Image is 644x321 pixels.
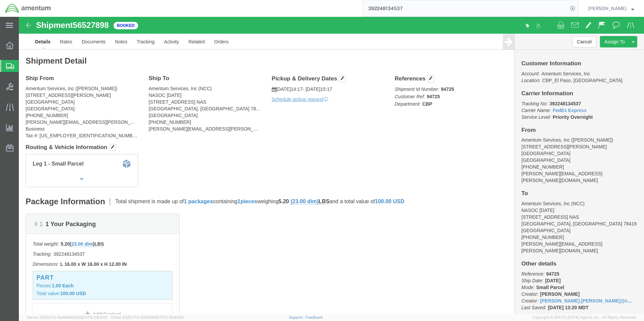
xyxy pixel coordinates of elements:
span: Server: 2025.17.0-16a969492de [27,315,108,319]
span: [DATE] 08:44:20 [156,315,184,319]
span: Juan Trevino [588,5,626,12]
span: Copyright © [DATE]-[DATE] Agistix Inc., All Rights Reserved [532,315,636,320]
span: Client: 2025.17.0-5dd568f [111,315,184,319]
iframe: FS Legacy Container [19,17,644,314]
input: Search for shipment number, reference number [363,0,568,16]
a: Feedback [305,315,323,319]
img: logo [5,3,51,13]
a: Support [289,315,306,319]
button: [PERSON_NAME] [588,4,635,12]
span: [DATE] 09:51:12 [82,315,108,319]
